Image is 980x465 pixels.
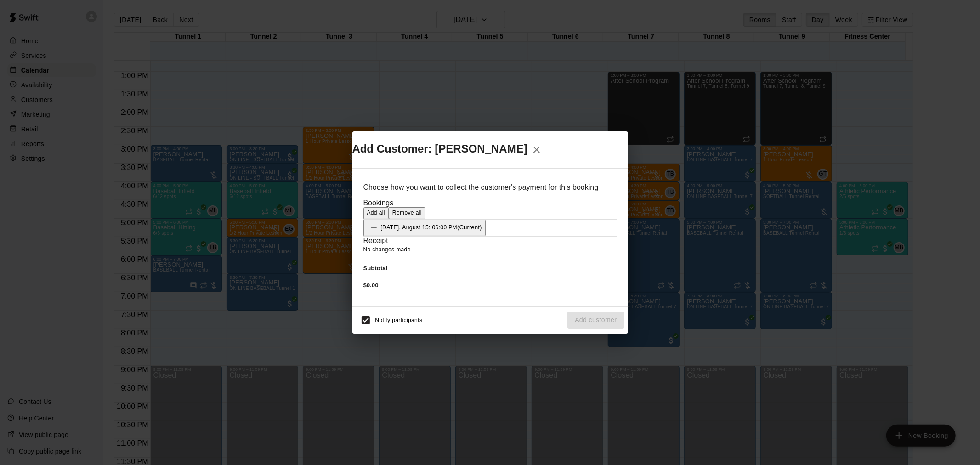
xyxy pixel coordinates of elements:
span: (Current) [457,224,482,231]
span: Add all [367,210,385,216]
span: [DATE], August 15: 06:00 PM [381,225,458,231]
span: No changes made [363,246,411,253]
h5: Subtotal [363,265,617,272]
button: Add[DATE], August 15: 06:00 PM(Current) [363,220,486,236]
button: Remove all [389,207,425,219]
span: Add [367,224,381,231]
button: Add all [363,207,389,219]
span: Remove all [392,210,422,216]
span: Notify participants [375,317,423,323]
h2: Add Customer: [PERSON_NAME] [352,141,628,159]
label: Receipt [363,237,388,245]
h5: $0.00 [363,282,617,289]
label: Bookings [363,199,394,207]
p: Choose how you want to collect the customer's payment for this booking [363,183,617,192]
